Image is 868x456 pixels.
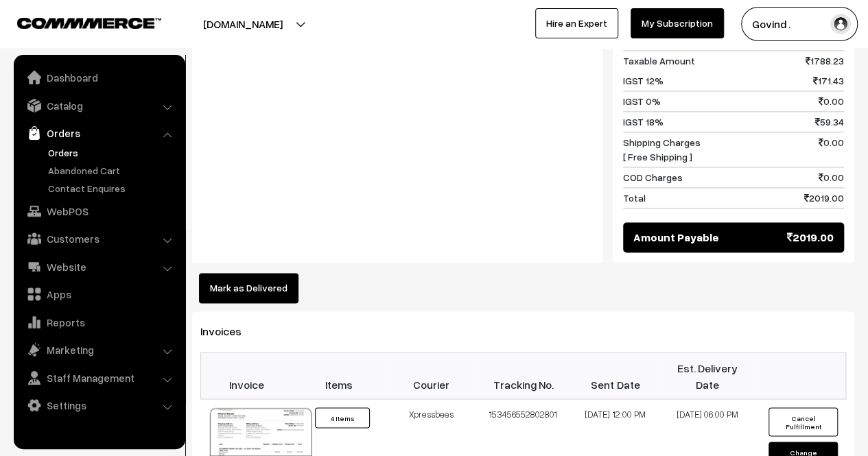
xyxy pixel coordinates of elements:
button: Govind . [741,7,858,41]
a: Customers [17,226,180,251]
a: Hire an Expert [535,8,618,38]
th: Courier [385,352,477,399]
span: 171.43 [813,73,844,88]
span: Shipping Charges [ Free Shipping ] [623,135,701,164]
span: 2019.00 [804,191,844,205]
th: Items [293,352,385,399]
a: Orders [17,121,180,145]
a: My Subscription [631,8,724,38]
span: 1788.23 [806,53,844,68]
th: Sent Date [570,352,661,399]
a: Marketing [17,337,180,362]
span: Invoices [200,324,258,338]
a: Settings [17,393,180,418]
th: Est. Delivery Date [661,352,753,399]
th: Tracking No. [477,352,569,399]
a: Dashboard [17,65,180,90]
a: Orders [45,145,180,160]
th: Invoice [201,352,293,399]
span: 2019.00 [787,229,834,245]
span: Amount Payable [633,229,719,245]
button: [DOMAIN_NAME] [155,7,331,41]
a: Reports [17,310,180,335]
a: WebPOS [17,199,180,224]
span: IGST 12% [623,73,664,88]
a: Website [17,254,180,279]
a: Apps [17,282,180,307]
a: COMMMERCE [17,14,137,30]
span: IGST 0% [623,94,661,108]
a: Contact Enquires [45,181,180,195]
span: Total [623,191,646,205]
a: Staff Management [17,365,180,390]
button: Cancel Fulfillment [769,407,837,436]
span: IGST 18% [623,115,664,129]
button: 4 Items [315,407,370,428]
span: 59.34 [815,115,844,129]
img: user [830,14,851,34]
a: Abandoned Cart [45,163,180,178]
span: COD Charges [623,170,683,184]
span: 0.00 [819,170,844,184]
img: COMMMERCE [17,18,161,28]
span: 0.00 [819,135,844,164]
span: 0.00 [819,94,844,108]
span: Taxable Amount [623,53,695,68]
button: Mark as Delivered [199,273,298,303]
a: Catalog [17,93,180,118]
